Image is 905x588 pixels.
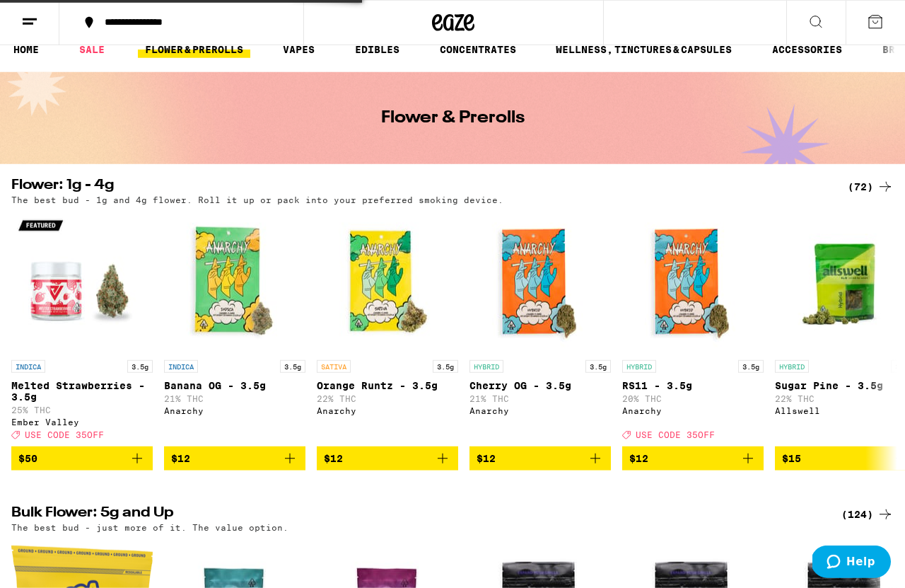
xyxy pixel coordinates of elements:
p: INDICA [164,360,198,373]
a: ACCESSORIES [765,41,849,58]
a: WELLNESS, TINCTURES & CAPSULES [549,41,739,58]
span: $12 [324,453,343,464]
p: 3.5g [585,360,611,373]
p: The best bud - just more of it. The value option. [11,523,288,532]
button: Add to bag [622,446,764,471]
img: Anarchy - Banana OG - 3.5g [164,212,305,353]
div: Anarchy [469,406,611,415]
div: Ember Valley [11,417,153,427]
p: HYBRID [775,360,809,373]
a: VAPES [276,41,322,58]
h1: Flower & Prerolls [381,110,525,127]
span: $12 [477,453,496,464]
p: Melted Strawberries - 3.5g [11,380,153,403]
span: USE CODE 35OFF [636,430,715,439]
p: RS11 - 3.5g [622,380,764,391]
p: INDICA [11,360,45,373]
a: Open page for Cherry OG - 3.5g from Anarchy [469,212,611,446]
a: CONCENTRATES [433,41,523,58]
p: 21% THC [469,394,611,403]
span: $12 [629,453,648,464]
button: Add to bag [469,446,611,471]
button: Add to bag [164,446,305,471]
p: SATIVA [317,360,351,373]
p: 21% THC [164,394,305,403]
img: Anarchy - RS11 - 3.5g [622,212,764,353]
a: HOME [6,41,46,58]
a: SALE [72,41,112,58]
a: Open page for RS11 - 3.5g from Anarchy [622,212,764,446]
p: HYBRID [622,360,656,373]
p: 20% THC [622,394,764,403]
iframe: Opens a widget where you can find more information [812,546,891,581]
span: $12 [171,453,190,464]
div: Anarchy [164,406,305,415]
img: Anarchy - Orange Runtz - 3.5g [317,212,458,353]
a: (72) [848,178,894,195]
button: Add to bag [317,446,458,471]
a: FLOWER & PREROLLS [138,41,250,58]
span: USE CODE 35OFF [25,430,104,439]
p: 3.5g [738,360,764,373]
p: Orange Runtz - 3.5g [317,380,458,391]
button: Add to bag [11,446,153,471]
img: Ember Valley - Melted Strawberries - 3.5g [11,212,153,353]
h2: Bulk Flower: 5g and Up [11,506,824,523]
span: $50 [18,453,37,464]
p: The best bud - 1g and 4g flower. Roll it up or pack into your preferred smoking device. [11,195,503,204]
p: Cherry OG - 3.5g [469,380,611,391]
img: Anarchy - Cherry OG - 3.5g [469,212,611,353]
p: HYBRID [469,360,503,373]
h2: Flower: 1g - 4g [11,178,824,195]
p: 3.5g [280,360,305,373]
p: 3.5g [433,360,458,373]
div: Anarchy [317,406,458,415]
div: Anarchy [622,406,764,415]
a: (124) [841,506,894,523]
p: 3.5g [127,360,153,373]
a: Open page for Orange Runtz - 3.5g from Anarchy [317,212,458,446]
a: Open page for Melted Strawberries - 3.5g from Ember Valley [11,212,153,446]
a: EDIBLES [348,41,407,58]
p: 25% THC [11,405,153,415]
span: $15 [782,453,801,464]
p: 22% THC [317,394,458,403]
p: Banana OG - 3.5g [164,380,305,391]
a: Open page for Banana OG - 3.5g from Anarchy [164,212,305,446]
